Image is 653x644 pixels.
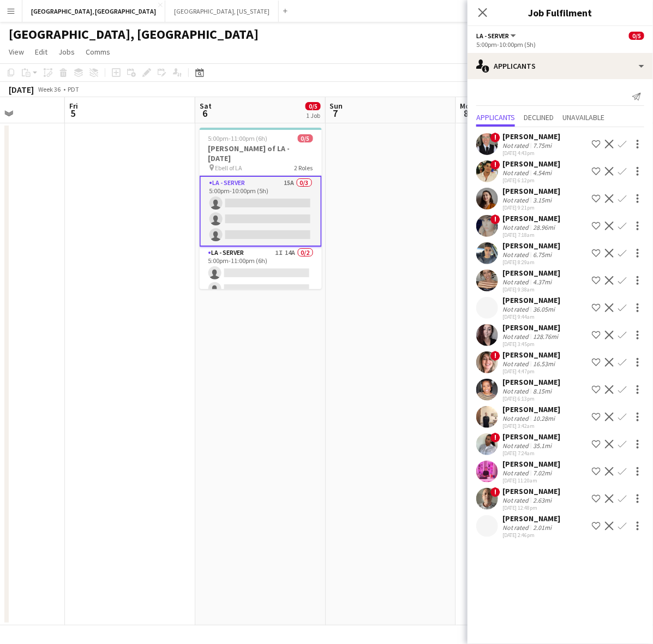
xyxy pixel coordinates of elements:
[502,395,560,402] div: [DATE] 6:13pm
[531,442,554,450] div: 35.1mi
[328,107,343,120] span: 7
[502,450,560,457] div: [DATE] 7:24am
[629,32,644,40] span: 0/5
[58,47,75,57] span: Jobs
[86,47,110,57] span: Comms
[468,53,653,79] div: Applicants
[502,268,560,278] div: [PERSON_NAME]
[531,251,554,259] div: 6.75mi
[502,204,560,211] div: [DATE] 9:21pm
[502,486,560,496] div: [PERSON_NAME]
[4,45,28,59] a: View
[502,323,560,332] div: [PERSON_NAME]
[502,141,531,150] div: Not rated
[502,223,531,231] div: Not rated
[476,114,515,121] span: Applicants
[490,487,500,497] span: !
[502,504,560,511] div: [DATE] 12:48pm
[200,176,322,247] app-card-role: LA - Server15A0/35:00pm-10:00pm (5h)
[502,186,560,196] div: [PERSON_NAME]
[531,169,554,177] div: 4.54mi
[330,101,343,111] span: Sun
[524,114,554,121] span: Declined
[531,196,554,204] div: 3.15mi
[531,414,557,422] div: 10.28mi
[502,414,531,422] div: Not rated
[459,107,475,120] span: 8
[9,84,34,95] div: [DATE]
[31,45,52,59] a: Edit
[490,133,500,142] span: !
[502,404,560,414] div: [PERSON_NAME]
[68,107,78,120] span: 5
[490,351,500,361] span: !
[502,213,560,223] div: [PERSON_NAME]
[502,469,531,477] div: Not rated
[531,278,554,286] div: 4.37mi
[36,85,63,93] span: Week 36
[490,160,500,170] span: !
[502,360,531,368] div: Not rated
[81,45,115,59] a: Comms
[490,433,500,443] span: !
[502,259,560,266] div: [DATE] 8:29am
[200,128,322,289] app-job-card: 5:00pm-11:00pm (6h)0/5[PERSON_NAME] of LA - [DATE] Ebell of LA2 RolesLA - Server15A0/35:00pm-10:0...
[306,111,320,120] div: 1 Job
[502,377,560,387] div: [PERSON_NAME]
[298,134,313,142] span: 0/5
[200,144,322,163] h3: [PERSON_NAME] of LA - [DATE]
[502,514,560,523] div: [PERSON_NAME]
[502,241,560,251] div: [PERSON_NAME]
[22,1,165,22] button: [GEOGRAPHIC_DATA], [GEOGRAPHIC_DATA]
[562,114,604,121] span: Unavailable
[208,134,268,142] span: 5:00pm-11:00pm (6h)
[476,32,518,40] button: LA - Server
[165,1,279,22] button: [GEOGRAPHIC_DATA], [US_STATE]
[531,332,560,341] div: 128.76mi
[531,141,554,150] div: 7.75mi
[69,101,78,111] span: Fri
[35,47,47,57] span: Edit
[502,432,560,442] div: [PERSON_NAME]
[476,40,644,49] div: 5:00pm-10:00pm (5h)
[502,150,560,157] div: [DATE] 4:43pm
[502,422,560,430] div: [DATE] 3:42am
[502,459,560,469] div: [PERSON_NAME]
[531,469,554,477] div: 7.02mi
[531,360,557,368] div: 16.53mi
[531,223,557,231] div: 28.96mi
[502,295,560,305] div: [PERSON_NAME]
[200,247,322,300] app-card-role: LA - Server1I14A0/25:00pm-11:00pm (6h)
[215,164,243,172] span: Ebell of LA
[502,231,560,238] div: [DATE] 7:18am
[54,45,79,59] a: Jobs
[502,169,531,177] div: Not rated
[502,332,531,341] div: Not rated
[502,132,560,141] div: [PERSON_NAME]
[9,26,259,43] h1: [GEOGRAPHIC_DATA], [GEOGRAPHIC_DATA]
[502,387,531,395] div: Not rated
[502,442,531,450] div: Not rated
[502,177,560,184] div: [DATE] 6:12pm
[502,251,531,259] div: Not rated
[295,164,313,172] span: 2 Roles
[460,101,475,111] span: Mon
[198,107,212,120] span: 6
[502,496,531,504] div: Not rated
[502,523,531,532] div: Not rated
[531,496,554,504] div: 2.63mi
[502,313,560,320] div: [DATE] 9:44am
[531,305,557,313] div: 36.05mi
[502,278,531,286] div: Not rated
[502,368,560,375] div: [DATE] 4:47pm
[502,159,560,169] div: [PERSON_NAME]
[531,387,554,395] div: 8.15mi
[502,532,560,539] div: [DATE] 2:46pm
[502,477,560,484] div: [DATE] 11:20am
[305,102,321,110] span: 0/5
[9,47,24,57] span: View
[468,5,653,20] h3: Job Fulfilment
[502,196,531,204] div: Not rated
[476,32,509,40] span: LA - Server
